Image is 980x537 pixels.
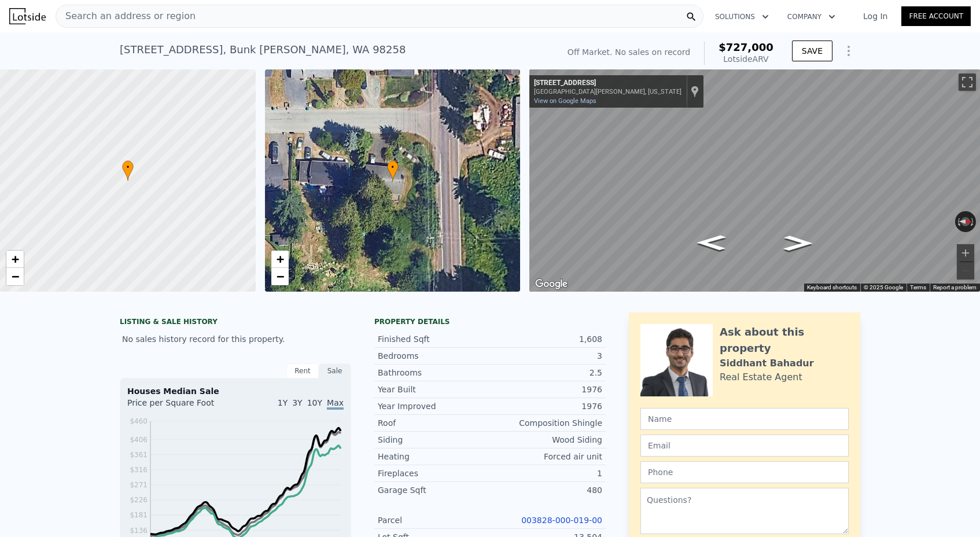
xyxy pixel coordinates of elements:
[534,79,681,88] div: [STREET_ADDRESS]
[319,363,351,378] div: Sale
[374,317,606,326] div: Property details
[9,8,46,24] img: Lotside
[286,363,319,378] div: Rent
[378,514,490,526] div: Parcel
[955,217,977,226] button: Reset the view
[490,400,602,412] div: 1976
[271,268,289,285] a: Zoom out
[6,251,24,268] a: Zoom in
[959,73,976,91] button: Toggle fullscreen view
[122,160,134,181] div: •
[837,39,860,62] button: Show Options
[378,367,490,378] div: Bathrooms
[568,46,690,58] div: Off Market. No sales on record
[910,284,926,290] a: Terms (opens in new tab)
[490,451,602,462] div: Forced air unit
[12,269,19,284] span: −
[276,252,283,266] span: +
[970,211,977,232] button: Rotate clockwise
[130,511,148,519] tspan: $181
[490,417,602,429] div: Composition Shingle
[529,69,980,292] div: Street View
[120,329,351,350] div: No sales history record for this property.
[378,333,490,345] div: Finished Sqft
[387,160,399,181] div: •
[521,516,602,525] a: 003828-000-019-00
[120,42,406,58] div: [STREET_ADDRESS] , Bunk [PERSON_NAME] , WA 98258
[490,484,602,496] div: 480
[534,88,681,95] div: [GEOGRAPHIC_DATA][PERSON_NAME], [US_STATE]
[778,6,845,27] button: Company
[720,370,802,384] div: Real Estate Agent
[307,398,322,407] span: 10Y
[378,417,490,429] div: Roof
[532,277,570,292] img: Google
[490,384,602,395] div: 1976
[130,466,148,474] tspan: $316
[6,268,24,285] a: Zoom out
[490,434,602,446] div: Wood Siding
[720,356,814,370] div: Siddhant Bahadur
[130,436,148,444] tspan: $406
[56,9,196,23] span: Search an address or region
[534,97,596,105] a: View on Google Maps
[378,468,490,479] div: Fireplaces
[327,398,344,410] span: Max
[901,6,971,26] a: Free Account
[122,162,134,172] span: •
[130,417,148,425] tspan: $460
[278,398,288,407] span: 1Y
[719,41,773,53] span: $727,000
[12,252,19,266] span: +
[640,435,849,457] input: Email
[130,527,148,535] tspan: $136
[957,244,974,262] button: Zoom in
[720,324,849,356] div: Ask about this property
[772,232,825,255] path: Go North, 103rd Ave SE
[640,461,849,483] input: Phone
[127,397,235,415] div: Price per Square Foot
[691,85,699,98] a: Show location on map
[130,451,148,459] tspan: $361
[490,350,602,362] div: 3
[529,69,980,292] div: Map
[120,317,351,329] div: LISTING & SALE HISTORY
[490,333,602,345] div: 1,608
[271,251,289,268] a: Zoom in
[378,434,490,446] div: Siding
[130,496,148,504] tspan: $226
[490,468,602,479] div: 1
[684,231,738,254] path: Go South, 103rd Ave SE
[276,269,283,284] span: −
[127,385,344,397] div: Houses Median Sale
[378,451,490,462] div: Heating
[933,284,977,290] a: Report a problem
[957,262,974,279] button: Zoom out
[378,400,490,412] div: Year Improved
[719,53,773,65] div: Lotside ARV
[378,350,490,362] div: Bedrooms
[378,484,490,496] div: Garage Sqft
[849,10,901,22] a: Log In
[490,367,602,378] div: 2.5
[706,6,778,27] button: Solutions
[292,398,302,407] span: 3Y
[640,408,849,430] input: Name
[955,211,961,232] button: Rotate counterclockwise
[130,481,148,489] tspan: $271
[387,162,399,172] span: •
[864,284,903,290] span: © 2025 Google
[378,384,490,395] div: Year Built
[532,277,570,292] a: Open this area in Google Maps (opens a new window)
[792,41,832,61] button: SAVE
[807,284,857,292] button: Keyboard shortcuts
